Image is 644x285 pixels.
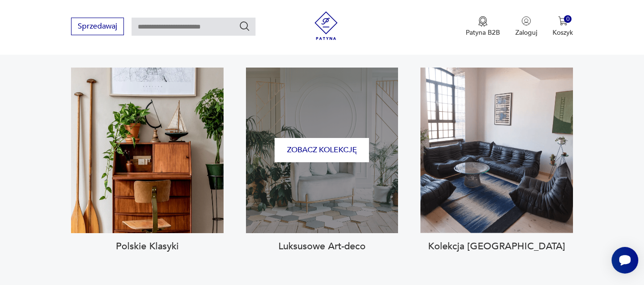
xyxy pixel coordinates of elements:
[420,241,573,252] h3: Kolekcja [GEOGRAPHIC_DATA]
[478,16,488,27] img: Ikona medalu
[515,28,537,37] p: Zaloguj
[564,15,572,23] div: 0
[71,18,124,35] button: Sprzedawaj
[552,16,573,37] button: 0Koszyk
[275,138,369,162] button: Zobacz kolekcję
[466,16,500,37] a: Ikona medaluPatyna B2B
[246,241,399,252] h3: Luksusowe Art-deco
[71,241,224,252] h3: Polskie Klasyki
[312,11,340,40] img: Patyna - sklep z meblami i dekoracjami vintage
[558,16,568,26] img: Ikona koszyka
[521,16,531,26] img: Ikonka użytkownika
[239,20,250,32] button: Szukaj
[466,28,500,37] p: Patyna B2B
[552,28,573,37] p: Koszyk
[612,247,638,274] iframe: Smartsupp widget button
[71,24,124,30] a: Sprzedawaj
[515,16,537,37] button: Zaloguj
[466,16,500,37] button: Patyna B2B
